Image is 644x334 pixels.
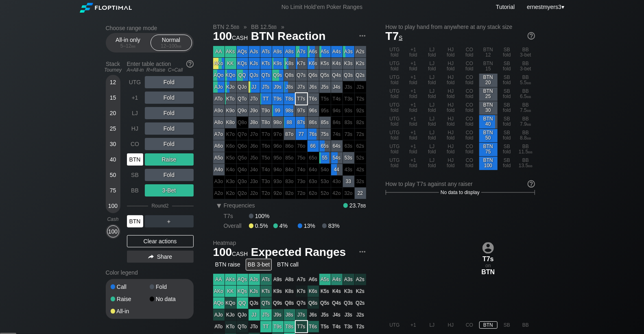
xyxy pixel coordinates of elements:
div: KQo [225,70,236,81]
a: Tutorial [496,4,515,10]
span: bb [527,121,531,127]
div: 100% fold in prior round [213,176,225,187]
div: 100% fold in prior round [355,140,366,152]
div: 100% fold in prior round [284,152,295,164]
div: BB 6.5 [517,87,535,101]
div: UTG fold [386,157,404,170]
div: LJ [127,107,143,119]
div: QTs [260,70,272,81]
div: T9s [272,93,284,105]
div: 75s [319,129,331,140]
div: 100% fold in prior round [260,176,272,187]
div: HJ [127,122,143,135]
div: 100% fold in prior round [296,176,307,187]
div: BTN 50 [479,129,498,142]
div: K9o [225,105,236,116]
div: 100% fold in prior round [355,81,366,93]
div: How to play T7s against any raiser [386,181,535,187]
div: CO fold [461,157,479,170]
div: LJ fold [423,157,441,170]
div: 100% fold in prior round [355,164,366,175]
div: A2s [355,46,366,57]
div: K8o [225,117,236,128]
div: 100% fold in prior round [319,93,331,105]
div: A7o [213,129,225,140]
div: 100% fold in prior round [272,129,284,140]
div: BTN 40 [479,115,498,129]
div: J7s [296,81,307,93]
span: ernestmyers3 [527,4,561,10]
div: KK [225,58,236,69]
div: HJ fold [442,74,460,87]
img: share.864f2f62.svg [148,255,154,259]
span: cash [232,33,248,41]
div: BB 3-bet [517,60,535,73]
div: 44 [331,164,343,175]
div: 100% fold in prior round [319,164,331,175]
div: 100 [107,200,119,212]
div: 100% fold in prior round [237,117,248,128]
div: 100% fold in prior round [343,93,354,105]
span: bb [528,163,533,168]
div: 100% fold in prior round [260,164,272,175]
div: J9s [272,81,284,93]
div: AJs [249,46,260,57]
div: UTG fold [386,143,404,156]
div: 53s [343,152,354,164]
div: +1 fold [404,129,423,142]
div: Q6s [308,70,319,81]
div: LJ fold [423,60,441,73]
div: 33 [343,176,354,187]
div: 100% fold in prior round [355,117,366,128]
div: 76s [308,129,319,140]
div: LJ fold [423,129,441,142]
div: UTG fold [386,101,404,115]
div: KQs [237,58,248,69]
div: K7s [296,58,307,69]
div: 100% fold in prior round [272,176,284,187]
div: Q3s [343,70,354,81]
div: 100% fold in prior round [355,176,366,187]
div: SB fold [498,46,516,59]
div: A6s [308,46,319,57]
div: 100% fold in prior round [296,140,307,152]
div: BTN 12 [479,46,498,59]
div: 100% fold in prior round [225,164,236,175]
span: bb [528,149,533,155]
div: 65s [319,140,331,152]
div: CO fold [461,60,479,73]
div: Q8s [284,70,295,81]
div: 100% fold in prior round [237,152,248,164]
div: 64s [331,140,343,152]
div: 100% fold in prior round [260,152,272,164]
div: 87s [296,117,307,128]
div: +1 fold [404,143,423,156]
div: AKs [225,46,236,57]
span: s [399,33,402,41]
span: » [277,24,288,30]
div: 100% fold in prior round [260,140,272,152]
div: HJ fold [442,157,460,170]
div: +1 fold [404,157,423,170]
div: 100% fold in prior round [249,140,260,152]
div: 85s [319,117,331,128]
div: All-in only [109,35,147,50]
div: 100% fold in prior round [249,129,260,140]
div: +1 fold [404,115,423,129]
div: QTo [237,93,248,105]
div: J8o [249,117,260,128]
div: K5s [319,58,331,69]
div: SB fold [498,74,516,87]
span: bb [271,24,277,30]
div: 100% fold in prior round [237,176,248,187]
div: +1 fold [404,74,423,87]
div: +1 fold [404,60,423,73]
div: 86s [308,117,319,128]
div: LJ fold [423,46,441,59]
div: 100% fold in prior round [331,129,343,140]
div: HJ fold [442,60,460,73]
div: T8s [284,93,295,105]
div: 98o [272,117,284,128]
div: 88 [284,117,295,128]
div: T6s [308,93,319,105]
